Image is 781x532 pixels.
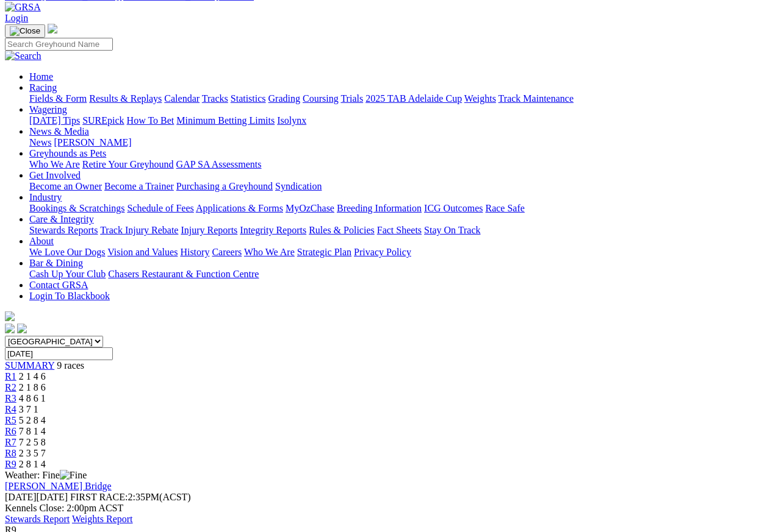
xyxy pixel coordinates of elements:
a: Strategic Plan [297,247,351,257]
img: twitter.svg [17,324,27,333]
span: 4 8 6 1 [19,393,46,403]
div: About [29,247,776,258]
a: News & Media [29,126,89,137]
a: Isolynx [277,115,306,126]
span: [DATE] [5,492,37,502]
a: SUMMARY [5,360,54,371]
a: [PERSON_NAME] Bridge [5,481,112,491]
a: How To Bet [127,115,175,126]
a: Weights Report [72,514,133,524]
a: History [180,247,209,257]
div: Wagering [29,115,776,126]
span: R4 [5,404,16,414]
a: Syndication [275,181,322,191]
a: R9 [5,459,16,469]
a: Stay On Track [424,225,480,235]
a: Bar & Dining [29,258,83,268]
span: [DATE] [5,492,68,502]
div: News & Media [29,137,776,148]
a: Industry [29,192,62,202]
span: 5 2 8 4 [19,415,46,425]
span: 2 8 1 4 [19,459,46,469]
input: Select date [5,347,113,360]
a: Race Safe [485,203,524,213]
input: Search [5,38,113,51]
img: facebook.svg [5,324,15,333]
span: FIRST RACE: [70,492,128,502]
a: R2 [5,382,16,392]
div: Bar & Dining [29,269,776,280]
a: Careers [212,247,242,257]
a: [PERSON_NAME] [54,137,131,147]
a: Vision and Values [107,247,178,257]
span: 7 8 1 4 [19,426,46,436]
span: 9 races [57,360,84,371]
a: Care & Integrity [29,214,94,224]
div: Care & Integrity [29,225,776,236]
a: Chasers Restaurant & Function Centre [108,269,259,279]
a: 2025 TAB Adelaide Cup [365,93,462,104]
img: Search [5,51,41,62]
span: 3 7 1 [19,404,38,414]
a: Track Maintenance [498,93,574,104]
a: R5 [5,415,16,425]
a: SUREpick [82,115,124,126]
a: Purchasing a Greyhound [176,181,273,191]
span: R3 [5,393,16,403]
a: Retire Your Greyhound [82,159,174,169]
div: Racing [29,93,776,104]
span: 2 1 8 6 [19,382,46,392]
a: Stewards Reports [29,225,98,235]
a: Fields & Form [29,93,87,104]
a: Login [5,13,28,23]
a: R8 [5,448,16,458]
span: R6 [5,426,16,436]
a: Schedule of Fees [127,203,193,213]
a: R7 [5,437,16,447]
a: Bookings & Scratchings [29,203,124,213]
a: Home [29,71,53,82]
img: logo-grsa-white.png [5,311,15,321]
img: Close [10,26,40,36]
a: Results & Replays [89,93,162,104]
a: Greyhounds as Pets [29,148,106,158]
a: News [29,137,51,147]
img: GRSA [5,2,41,13]
span: 2:35PM(ACST) [70,492,191,502]
a: About [29,236,54,246]
a: Racing [29,82,57,93]
a: Become an Owner [29,181,102,191]
a: Who We Are [29,159,80,169]
div: Kennels Close: 2:00pm ACST [5,503,776,514]
div: Industry [29,203,776,214]
div: Greyhounds as Pets [29,159,776,170]
a: Become a Trainer [104,181,174,191]
a: R1 [5,371,16,381]
a: [DATE] Tips [29,115,80,126]
span: Weather: Fine [5,470,87,480]
a: Stewards Report [5,514,70,524]
img: Fine [60,470,87,481]
a: Get Involved [29,170,81,180]
a: Integrity Reports [240,225,306,235]
a: Login To Blackbook [29,291,110,301]
a: Rules & Policies [309,225,375,235]
a: Cash Up Your Club [29,269,106,279]
a: Weights [464,93,496,104]
a: ICG Outcomes [424,203,483,213]
a: GAP SA Assessments [176,159,262,169]
div: Get Involved [29,181,776,192]
a: Applications & Forms [196,203,283,213]
a: Tracks [202,93,228,104]
a: Coursing [303,93,339,104]
a: Contact GRSA [29,280,88,290]
a: Wagering [29,104,67,115]
a: We Love Our Dogs [29,247,105,257]
span: 2 3 5 7 [19,448,46,458]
